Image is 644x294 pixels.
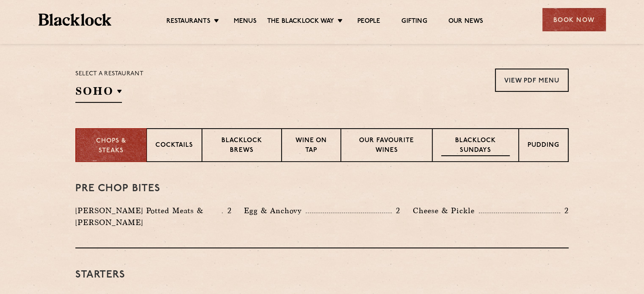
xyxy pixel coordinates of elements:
a: People [357,17,380,27]
h3: Pre Chop Bites [75,183,569,194]
p: Cocktails [155,141,193,151]
h2: SOHO [75,84,122,103]
p: Blacklock Sundays [441,136,510,156]
p: Chops & Steaks [85,137,138,156]
img: BL_Textured_Logo-footer-cropped.svg [39,14,112,26]
p: Cheese & Pickle [413,205,479,217]
a: Menus [234,17,257,27]
p: 2 [223,205,231,216]
a: Gifting [401,17,427,27]
p: Select a restaurant [75,69,144,80]
p: 2 [392,205,400,216]
p: Wine on Tap [290,136,332,156]
a: Our News [448,17,484,27]
a: View PDF Menu [495,69,569,92]
p: 2 [560,205,569,216]
a: The Blacklock Way [267,17,334,27]
a: Restaurants [166,17,210,27]
h3: Starters [75,269,569,280]
p: Pudding [528,141,559,151]
div: Book Now [542,8,606,31]
p: Our favourite wines [350,136,423,156]
p: Blacklock Brews [211,136,273,156]
p: Egg & Anchovy [244,205,306,217]
p: [PERSON_NAME] Potted Meats & [PERSON_NAME] [75,205,222,228]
